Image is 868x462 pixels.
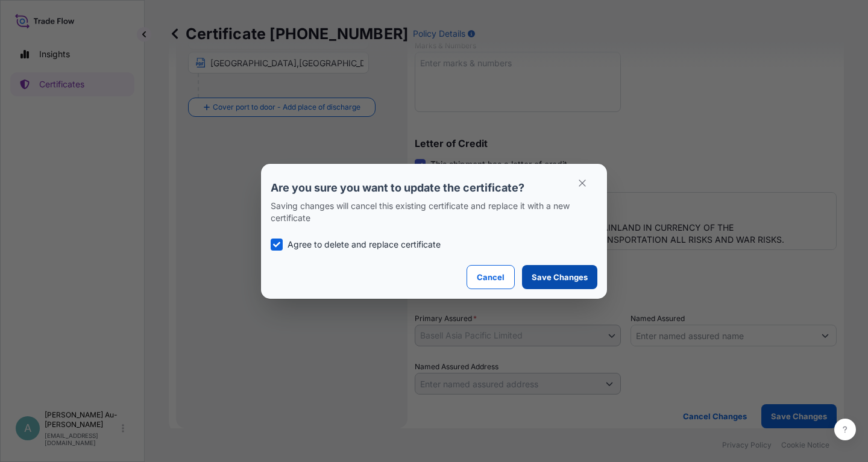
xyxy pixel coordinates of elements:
[467,265,515,289] button: Cancel
[288,239,441,251] p: Agree to delete and replace certificate
[532,271,588,283] p: Save Changes
[477,271,505,283] p: Cancel
[271,181,597,195] p: Are you sure you want to update the certificate?
[271,200,597,224] p: Saving changes will cancel this existing certificate and replace it with a new certificate
[522,265,597,289] button: Save Changes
